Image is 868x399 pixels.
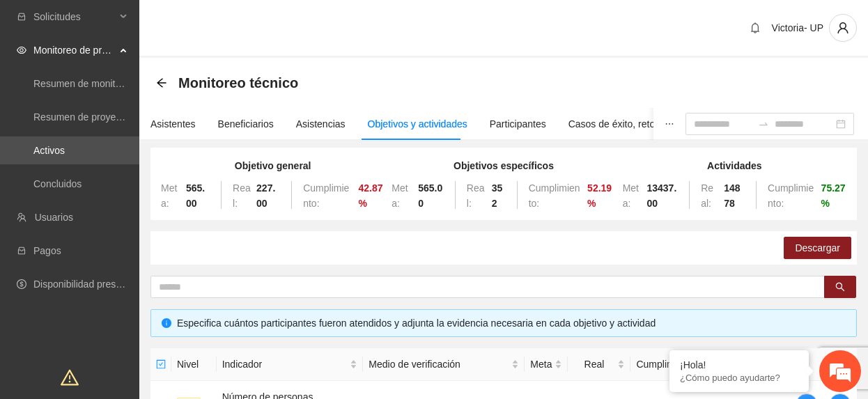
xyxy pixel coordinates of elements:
[33,245,61,256] a: Pagos
[17,45,26,55] span: eye
[156,77,167,88] span: arrow-left
[33,78,135,89] a: Resumen de monitoreo
[795,240,840,256] span: Descargar
[821,182,846,209] strong: 75.27 %
[758,118,769,130] span: swap-right
[529,182,580,209] span: Cumplimiento:
[217,348,364,381] th: Indicador
[256,182,275,209] strong: 227.00
[369,357,509,372] span: Medio de verificación
[303,182,349,209] span: Cumplimiento:
[830,22,856,34] span: user
[525,348,568,381] th: Meta
[587,182,612,209] strong: 52.19 %
[156,359,166,369] span: check-square
[680,359,798,370] div: ¡Hola!
[35,212,73,223] a: Usuarios
[835,282,845,293] span: search
[568,348,630,381] th: Real
[358,182,382,209] strong: 42.87 %
[636,357,696,372] span: Cumplimiento
[33,279,153,290] a: Disponibilidad presupuestal
[33,36,116,64] span: Monitoreo de proyectos
[712,348,790,381] th: Participantes
[218,116,274,132] div: Beneficiarios
[623,182,639,209] span: Meta:
[646,182,676,209] strong: 13437.00
[235,160,311,171] strong: Objetivo general
[363,348,525,381] th: Medio de verificación
[454,160,554,171] strong: Objetivos específicos
[701,182,713,209] span: Real:
[490,116,546,132] div: Participantes
[680,373,798,383] p: ¿Cómo puedo ayudarte?
[222,357,348,372] span: Indicador
[829,14,857,42] button: user
[33,3,116,31] span: Solicitudes
[772,22,823,33] span: Victoria- UP
[568,116,717,132] div: Casos de éxito, retos y obstáculos
[150,116,196,132] div: Asistentes
[418,182,442,209] strong: 565.00
[177,315,846,331] div: Especifica cuántos participantes fueron atendidos y adjunta la evidencia necesaria en cada objeti...
[665,119,674,129] span: ellipsis
[161,182,177,209] span: Meta:
[492,182,503,209] strong: 352
[156,77,167,89] div: Back
[653,108,685,140] button: ellipsis
[61,368,79,386] span: warning
[784,237,851,259] button: Descargar
[467,182,485,209] span: Real:
[573,357,614,372] span: Real
[233,182,251,209] span: Real:
[768,182,814,209] span: Cumplimiento:
[33,145,65,156] a: Activos
[368,116,467,132] div: Objetivos y actividades
[162,318,171,328] span: info-circle
[186,182,205,209] strong: 565.00
[707,160,762,171] strong: Actividades
[33,178,82,189] a: Concluidos
[824,276,856,298] button: search
[744,17,766,39] button: bell
[296,116,346,132] div: Asistencias
[745,22,766,33] span: bell
[178,72,298,94] span: Monitoreo técnico
[171,348,217,381] th: Nivel
[724,182,740,209] strong: 14878
[758,118,769,130] span: to
[17,12,26,22] span: inbox
[33,111,183,123] a: Resumen de proyectos aprobados
[630,348,712,381] th: Cumplimiento
[530,357,552,372] span: Meta
[392,182,408,209] span: Meta:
